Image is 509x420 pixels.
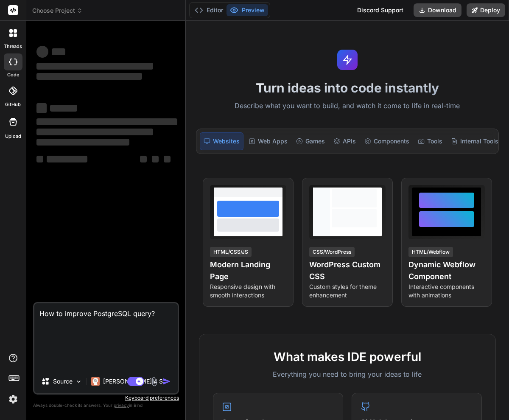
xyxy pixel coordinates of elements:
[191,101,504,112] p: Describe what you want to build, and watch it come to life in real-time
[467,3,505,17] button: Deploy
[200,132,243,150] div: Websites
[50,105,77,112] span: ‌
[36,63,153,70] span: ‌
[210,247,252,257] div: HTML/CSS/JS
[36,156,43,162] span: ‌
[210,259,286,283] h4: Modern Landing Page
[4,43,22,50] label: threads
[191,80,504,95] h1: Turn ideas into code instantly
[414,132,446,150] div: Tools
[47,156,87,162] span: ‌
[213,369,482,379] p: Everything you need to bring your ideas to life
[245,132,291,150] div: Web Apps
[152,156,159,162] span: ‌
[162,377,171,386] img: icon
[293,132,328,150] div: Games
[33,401,179,409] p: Always double-check its answers. Your in Bind
[309,259,386,283] h4: WordPress Custom CSS
[447,132,502,150] div: Internal Tools
[361,132,413,150] div: Components
[191,4,227,16] button: Editor
[330,132,359,150] div: APIs
[103,377,166,386] p: [PERSON_NAME] 4 S..
[36,139,129,146] span: ‌
[36,118,177,125] span: ‌
[52,48,65,55] span: ‌
[164,156,171,162] span: ‌
[140,156,147,162] span: ‌
[36,103,47,113] span: ‌
[408,259,485,283] h4: Dynamic Webflow Component
[36,73,142,80] span: ‌
[408,283,485,300] p: Interactive components with animations
[309,283,386,300] p: Custom styles for theme enhancement
[33,395,179,401] p: Keyboard preferences
[309,247,355,257] div: CSS/WordPress
[352,3,408,17] div: Discord Support
[408,247,453,257] div: HTML/Webflow
[6,392,20,406] img: settings
[36,129,153,135] span: ‌
[34,303,178,370] textarea: How to improve PostgreSQL query?
[36,46,48,58] span: ‌
[414,3,461,17] button: Download
[5,133,21,140] label: Upload
[75,378,82,385] img: Pick Models
[53,377,73,386] p: Source
[5,101,21,108] label: GitHub
[149,377,159,386] img: attachment
[213,348,482,366] h2: What makes IDE powerful
[114,403,129,408] span: privacy
[227,4,268,16] button: Preview
[210,283,286,300] p: Responsive design with smooth interactions
[32,6,83,15] span: Choose Project
[91,377,100,386] img: Claude 4 Sonnet
[7,71,19,78] label: code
